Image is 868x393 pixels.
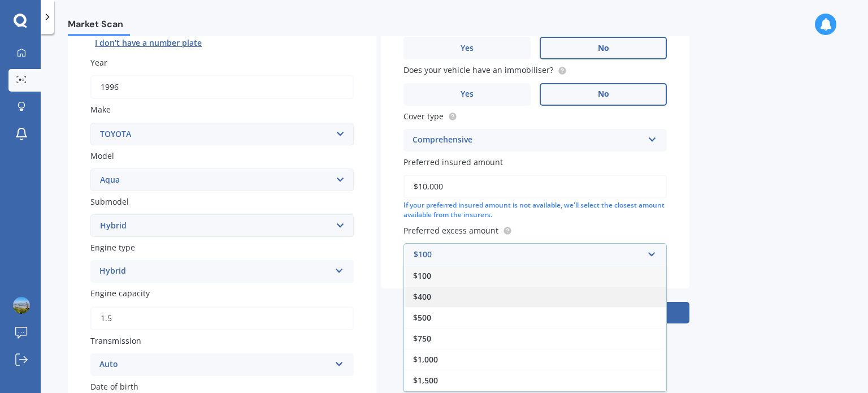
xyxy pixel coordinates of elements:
span: $750 [413,333,431,344]
div: If your preferred insured amount is not available, we'll select the closest amount available from... [403,201,667,220]
span: Market Scan [68,19,130,34]
span: No [598,89,609,99]
span: Yes [461,44,474,53]
img: ACg8ocJGx4Ubob-t1Rqckp9EcsYGf8Y6kb2szqdsCK2JX7GyEKJ0rC0X=s96-c [13,297,30,314]
span: $1,000 [413,354,438,365]
span: Engine capacity [90,288,150,299]
button: I don’t have a number plate [90,34,206,52]
span: Engine type [90,242,135,253]
div: Hybrid [99,265,330,278]
span: $100 [413,270,431,281]
span: Year [90,57,107,68]
input: e.g. 1.8 [90,306,354,330]
span: Preferred insured amount [403,157,503,167]
span: $1,500 [413,375,438,386]
span: $500 [413,312,431,323]
span: Yes [461,89,474,99]
span: Cover type [403,111,444,122]
span: Date of birth [90,381,138,392]
span: Preferred excess amount [403,225,498,236]
span: $400 [413,291,431,302]
span: Make [90,105,111,115]
div: Auto [99,358,330,372]
input: YYYY [90,75,354,99]
span: Transmission [90,335,141,346]
span: Model [90,150,114,161]
span: Does your vehicle have an immobiliser? [403,65,553,76]
span: No [598,44,609,53]
span: Submodel [90,196,129,207]
input: Enter amount [403,175,667,198]
div: Comprehensive [413,133,643,147]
